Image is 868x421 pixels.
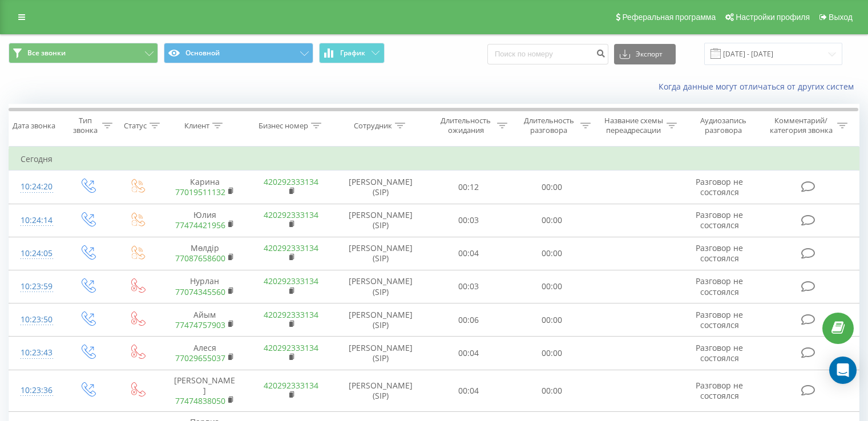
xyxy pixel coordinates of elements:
[264,380,318,391] a: 420292333134
[510,171,593,204] td: 00:00
[438,116,495,135] div: Длительность ожидания
[696,342,743,363] span: Разговор не состоялся
[175,395,225,406] a: 77474838050
[829,13,853,22] span: Выход
[21,342,51,364] div: 10:23:43
[175,319,225,330] a: 77474757903
[510,204,593,237] td: 00:00
[427,303,510,337] td: 00:06
[9,148,859,171] td: Сегодня
[264,342,318,353] a: 420292333134
[427,204,510,237] td: 00:03
[736,13,810,22] span: Настройки профиля
[427,171,510,204] td: 00:12
[13,121,55,131] div: Дата звонка
[510,303,593,337] td: 00:00
[162,337,248,370] td: Алеся
[334,337,427,370] td: [PERSON_NAME] (SIP)
[319,43,385,63] button: График
[72,116,99,135] div: Тип звонка
[427,370,510,412] td: 00:04
[334,171,427,204] td: [PERSON_NAME] (SIP)
[427,237,510,270] td: 00:04
[264,242,318,253] a: 420292333134
[21,209,51,232] div: 10:24:14
[696,176,743,197] span: Разговор не состоялся
[162,370,248,412] td: [PERSON_NAME]
[696,209,743,230] span: Разговор не состоялся
[175,253,225,264] a: 77087658600
[427,337,510,370] td: 00:04
[175,353,225,363] a: 77029655037
[510,237,593,270] td: 00:00
[334,204,427,237] td: [PERSON_NAME] (SIP)
[829,357,857,384] div: Open Intercom Messenger
[21,379,51,402] div: 10:23:36
[334,303,427,337] td: [PERSON_NAME] (SIP)
[510,270,593,303] td: 00:00
[162,237,248,270] td: Мөлдір
[21,276,51,298] div: 10:23:59
[264,276,318,286] a: 420292333134
[510,370,593,412] td: 00:00
[696,380,743,401] span: Разговор не состоялся
[264,309,318,320] a: 420292333134
[21,242,51,265] div: 10:24:05
[659,81,859,92] a: Когда данные могут отличаться от других систем
[696,242,743,264] span: Разговор не состоялся
[21,309,51,331] div: 10:23:50
[175,286,225,297] a: 77074345560
[162,270,248,303] td: Нурлан
[175,187,225,197] a: 77019511132
[334,270,427,303] td: [PERSON_NAME] (SIP)
[27,48,66,58] span: Все звонки
[622,13,716,22] span: Реферальная программа
[264,209,318,220] a: 420292333134
[487,44,608,64] input: Поиск по номеру
[184,121,209,131] div: Клиент
[696,276,743,297] span: Разговор не состоялся
[162,171,248,204] td: Карина
[175,220,225,230] a: 77474421956
[124,121,147,131] div: Статус
[520,116,578,135] div: Длительность разговора
[604,116,664,135] div: Название схемы переадресации
[162,204,248,237] td: Юлия
[614,44,676,64] button: Экспорт
[340,49,365,57] span: График
[9,43,158,63] button: Все звонки
[690,116,757,135] div: Аудиозапись разговора
[264,176,318,187] a: 420292333134
[162,303,248,337] td: Айым
[427,270,510,303] td: 00:03
[259,121,308,131] div: Бизнес номер
[696,309,743,330] span: Разговор не состоялся
[164,43,313,63] button: Основной
[21,176,51,198] div: 10:24:20
[510,337,593,370] td: 00:00
[768,116,834,135] div: Комментарий/категория звонка
[334,237,427,270] td: [PERSON_NAME] (SIP)
[354,121,392,131] div: Сотрудник
[334,370,427,412] td: [PERSON_NAME] (SIP)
